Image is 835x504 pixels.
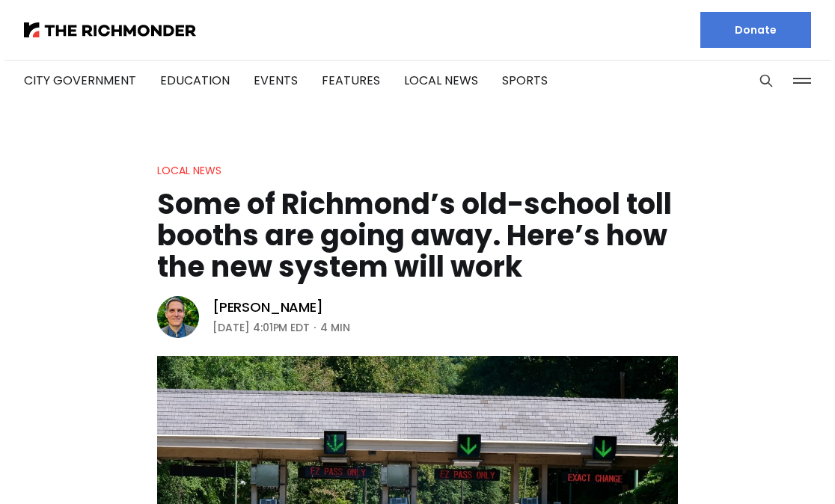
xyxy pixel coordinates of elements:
a: Local News [157,163,221,178]
a: Events [254,72,298,89]
span: 4 min [320,319,350,336]
a: Education [160,72,230,89]
button: Search this site [755,70,777,92]
a: Sports [502,72,548,89]
a: Donate [700,12,811,48]
a: [PERSON_NAME] [212,298,323,316]
img: The Richmonder [24,22,196,37]
iframe: portal-trigger [461,431,835,504]
a: Local News [404,72,478,89]
time: [DATE] 4:01PM EDT [212,319,310,336]
h1: Some of Richmond’s old-school toll booths are going away. Here’s how the new system will work [157,188,678,283]
a: Features [322,72,380,89]
img: Graham Moomaw [157,296,199,338]
a: City Government [24,72,136,89]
